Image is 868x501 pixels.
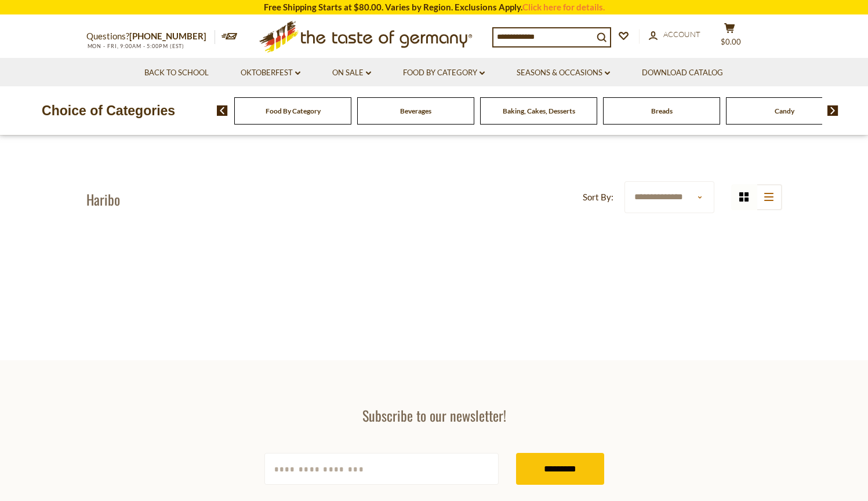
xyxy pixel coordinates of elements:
[649,28,700,41] a: Account
[517,67,610,79] a: Seasons & Occasions
[503,107,575,115] a: Baking, Cakes, Desserts
[827,105,838,116] img: next arrow
[403,67,485,79] a: Food By Category
[583,190,613,204] label: Sort By:
[217,105,228,116] img: previous arrow
[129,31,206,41] a: [PHONE_NUMBER]
[86,43,185,49] span: MON - FRI, 9:00AM - 5:00PM (EST)
[651,107,673,115] a: Breads
[332,67,371,79] a: On Sale
[400,107,431,115] a: Beverages
[86,191,120,208] h1: Haribo
[241,67,300,79] a: Oktoberfest
[86,29,215,44] p: Questions?
[144,67,209,79] a: Back to School
[266,107,321,115] a: Food By Category
[775,107,794,115] a: Candy
[522,2,605,12] a: Click here for details.
[713,23,747,52] button: $0.00
[642,67,723,79] a: Download Catalog
[264,407,604,424] h3: Subscribe to our newsletter!
[721,37,741,46] span: $0.00
[663,30,700,39] span: Account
